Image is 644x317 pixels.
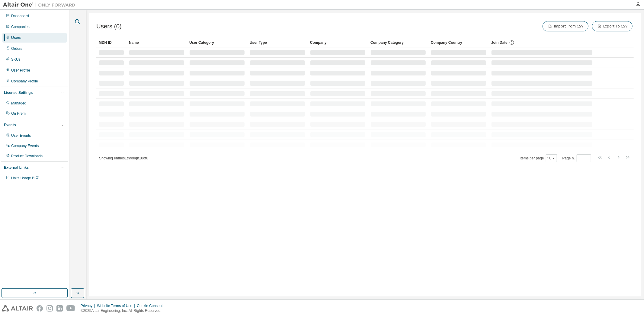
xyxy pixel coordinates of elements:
div: Dashboard [11,14,29,18]
span: Showing entries 1 through 10 of 0 [99,156,148,160]
div: Name [129,38,184,47]
div: Privacy [81,303,97,308]
div: License Settings [4,90,33,95]
div: Cookie Consent [137,303,166,308]
img: youtube.svg [66,305,75,312]
img: instagram.svg [46,305,53,312]
div: SKUs [11,57,21,62]
div: User Type [250,38,305,47]
div: Company Profile [11,79,38,84]
div: User Profile [11,68,30,73]
div: Events [4,123,16,127]
div: User Events [11,133,31,138]
span: Page n. [562,154,591,162]
div: Company Category [370,38,426,47]
button: Export To CSV [592,21,633,31]
button: 10 [547,156,556,161]
svg: Date when the user was first added or directly signed up. If the user was deleted and later re-ad... [509,40,514,45]
img: Altair One [3,2,78,8]
div: Users [11,35,21,40]
span: Units Usage BI [11,176,39,180]
div: MDH ID [99,38,124,47]
div: Managed [11,101,26,106]
div: External Links [4,165,29,170]
div: Product Downloads [11,154,43,158]
div: User Category [189,38,245,47]
img: facebook.svg [37,305,43,312]
span: Items per page [520,154,557,162]
div: Orders [11,46,22,51]
div: Company Events [11,143,39,148]
img: linkedin.svg [56,305,63,312]
p: © 2025 Altair Engineering, Inc. All Rights Reserved. [81,308,166,313]
div: Company [310,38,366,47]
div: On Prem [11,111,26,116]
span: Join Date [491,40,508,45]
div: Website Terms of Use [97,303,137,308]
button: Import From CSV [543,21,588,31]
span: Users (0) [96,23,122,30]
div: Companies [11,24,30,29]
div: Company Country [431,38,486,47]
img: altair_logo.svg [2,305,33,312]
